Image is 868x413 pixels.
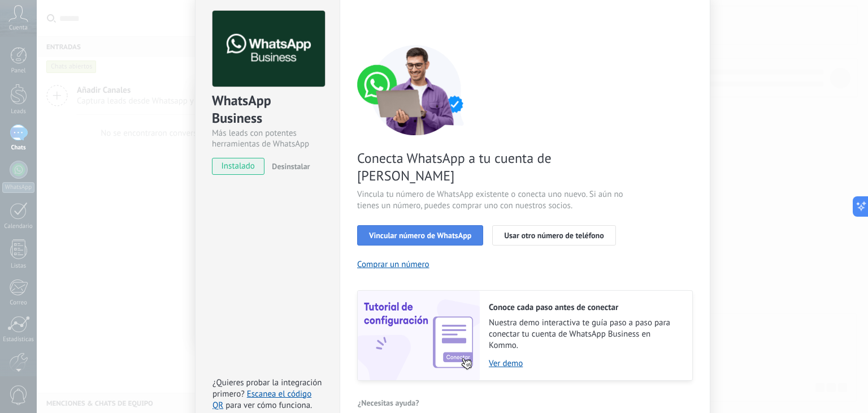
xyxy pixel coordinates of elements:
button: Usar otro número de teléfono [492,225,615,246]
button: ¿Necesitas ayuda? [357,394,420,411]
span: instalado [212,158,264,175]
a: Ver demo [489,358,681,369]
span: Nuestra demo interactiva te guía paso a paso para conectar tu cuenta de WhatsApp Business en Kommo. [489,317,681,351]
button: Desinstalar [267,158,310,175]
span: Conecta WhatsApp a tu cuenta de [PERSON_NAME] [357,149,626,184]
div: Más leads con potentes herramientas de WhatsApp [212,128,323,149]
span: Vincula tu número de WhatsApp existente o conecta uno nuevo. Si aún no tienes un número, puedes c... [357,189,626,212]
a: Escanea el código QR [212,389,311,411]
h2: Conoce cada paso antes de conectar [489,302,681,313]
span: ¿Necesitas ayuda? [358,399,419,407]
span: Usar otro número de teléfono [504,231,604,239]
img: logo_main.png [212,11,325,87]
span: ¿Quieres probar la integración primero? [212,377,322,399]
span: para ver cómo funciona. [225,400,312,411]
button: Vincular número de WhatsApp [357,225,483,246]
button: Comprar un número [357,259,429,270]
span: Vincular número de WhatsApp [369,231,471,239]
img: connect number [357,45,476,135]
span: Desinstalar [272,161,310,171]
div: WhatsApp Business [212,92,323,128]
